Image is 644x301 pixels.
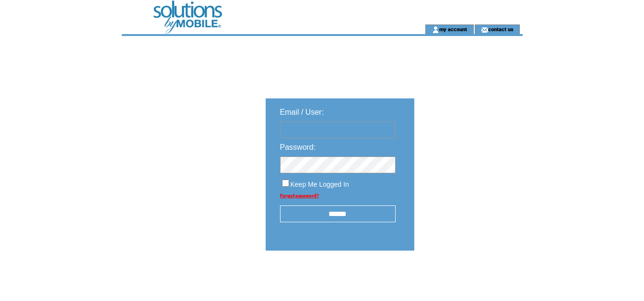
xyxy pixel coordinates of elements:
[291,181,349,188] span: Keep Me Logged In
[439,26,467,32] a: my account
[432,26,439,34] img: account_icon.gif;jsessionid=778A6528BF552334E4B7EE983A998FDC
[442,275,490,287] img: transparent.png;jsessionid=778A6528BF552334E4B7EE983A998FDC
[280,143,316,151] span: Password:
[280,193,319,198] a: Forgot password?
[481,26,488,34] img: contact_us_icon.gif;jsessionid=778A6528BF552334E4B7EE983A998FDC
[280,108,324,116] span: Email / User:
[488,26,514,32] a: contact us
